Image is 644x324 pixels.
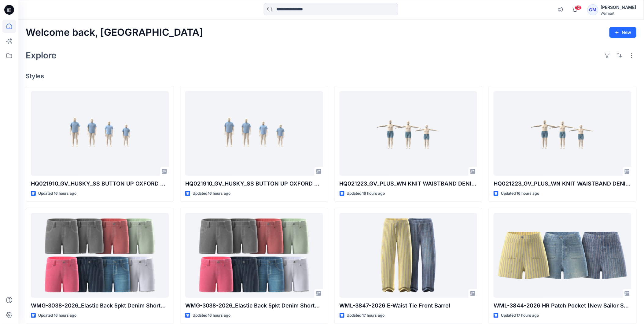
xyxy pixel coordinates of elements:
[340,301,477,310] p: WML-3847-2026 E-Waist Tie Front Barrel
[494,179,631,188] p: HQ021223_GV_PLUS_WN KNIT WAISTBAND DENIM SHORT
[501,190,539,197] p: Updated 16 hours ago
[31,301,169,310] p: WMG-3038-2026_Elastic Back 5pkt Denim Shorts 3 Inseam - Cost Opt
[38,312,76,319] p: Updated 16 hours ago
[31,179,169,188] p: HQ021910_GV_HUSKY_SS BUTTON UP OXFORD SHIRT
[185,91,323,176] a: HQ021910_GV_HUSKY_SS BUTTON UP OXFORD SHIRT
[340,179,477,188] p: HQ021223_GV_PLUS_WN KNIT WAISTBAND DENIM SHORT
[501,312,539,319] p: Updated 17 hours ago
[193,312,231,319] p: Updated 16 hours ago
[185,179,323,188] p: HQ021910_GV_HUSKY_SS BUTTON UP OXFORD SHIRT
[26,27,203,38] h2: Welcome back, [GEOGRAPHIC_DATA]
[38,190,76,197] p: Updated 16 hours ago
[185,301,323,310] p: WMG-3038-2026_Elastic Back 5pkt Denim Shorts 3 Inseam
[587,4,598,15] div: GM
[31,213,169,298] a: WMG-3038-2026_Elastic Back 5pkt Denim Shorts 3 Inseam - Cost Opt
[26,50,57,60] h2: Explore
[185,213,323,298] a: WMG-3038-2026_Elastic Back 5pkt Denim Shorts 3 Inseam
[340,213,477,298] a: WML-3847-2026 E-Waist Tie Front Barrel
[193,190,231,197] p: Updated 16 hours ago
[601,11,636,16] div: Walmart
[347,190,385,197] p: Updated 16 hours ago
[494,91,631,176] a: HQ021223_GV_PLUS_WN KNIT WAISTBAND DENIM SHORT
[609,27,637,38] button: New
[347,312,385,319] p: Updated 17 hours ago
[494,301,631,310] p: WML-3844-2026 HR Patch Pocket (New Sailor Short)
[31,91,169,176] a: HQ021910_GV_HUSKY_SS BUTTON UP OXFORD SHIRT
[494,213,631,298] a: WML-3844-2026 HR Patch Pocket (New Sailor Short)
[340,91,477,176] a: HQ021223_GV_PLUS_WN KNIT WAISTBAND DENIM SHORT
[26,72,637,80] h4: Styles
[575,5,582,10] span: 12
[601,4,636,11] div: [PERSON_NAME]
